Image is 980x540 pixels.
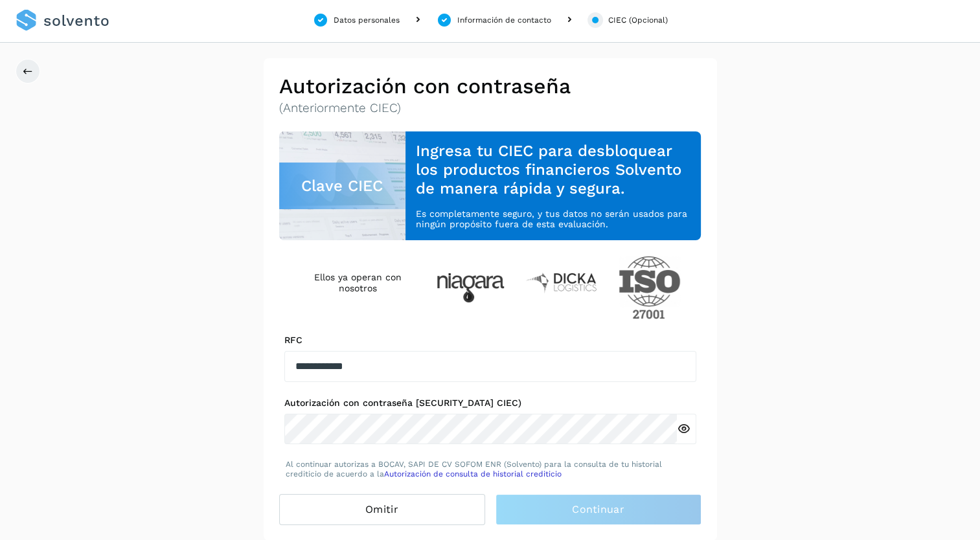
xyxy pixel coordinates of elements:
[279,163,406,209] div: Clave CIEC
[300,272,416,294] h4: Ellos ya operan con nosotros
[416,208,690,231] p: Es completamente seguro, y tus datos no serán usados para ningún propósito fuera de esta evaluación.
[619,256,681,319] img: ISO
[608,14,668,26] div: CIEC (Opcional)
[416,142,690,197] h3: Ingresa tu CIEC para desbloquear los productos financieros Solvento de manera rápida y segura.
[284,335,696,346] label: RFC
[286,460,695,478] p: Al continuar autorizas a BOCAV, SAPI DE CV SOFOM ENR (Solvento) para la consulta de tu historial ...
[284,398,696,409] label: Autorización con contraseña [SECURITY_DATA] CIEC)
[279,101,701,116] p: (Anteriormente CIEC)
[437,273,505,302] img: Niagara
[572,502,624,517] span: Continuar
[279,494,485,525] button: Omitir
[365,502,398,517] span: Omitir
[457,14,551,26] div: Información de contacto
[525,271,598,293] img: Dicka logistics
[279,74,701,98] h2: Autorización con contraseña
[496,494,701,525] button: Continuar
[334,14,400,26] div: Datos personales
[384,469,562,478] a: Autorización de consulta de historial crediticio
